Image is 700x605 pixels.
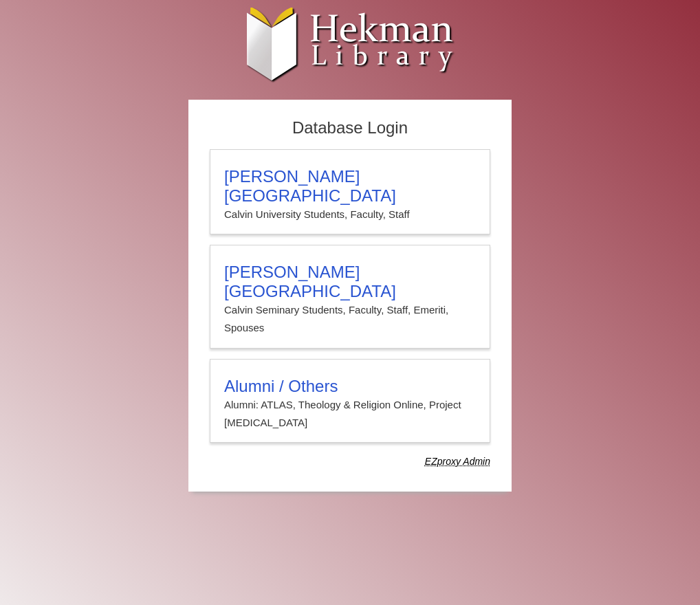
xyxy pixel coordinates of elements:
p: Calvin University Students, Faculty, Staff [224,206,476,223]
p: Alumni: ATLAS, Theology & Religion Online, Project [MEDICAL_DATA] [224,396,476,432]
summary: Alumni / OthersAlumni: ATLAS, Theology & Religion Online, Project [MEDICAL_DATA] [224,377,476,432]
h3: Alumni / Others [224,377,476,396]
dfn: Use Alumni login [425,456,490,467]
h3: [PERSON_NAME][GEOGRAPHIC_DATA] [224,263,476,301]
a: [PERSON_NAME][GEOGRAPHIC_DATA]Calvin University Students, Faculty, Staff [210,149,490,234]
p: Calvin Seminary Students, Faculty, Staff, Emeriti, Spouses [224,301,476,338]
h2: Database Login [203,114,497,142]
a: [PERSON_NAME][GEOGRAPHIC_DATA]Calvin Seminary Students, Faculty, Staff, Emeriti, Spouses [210,245,490,349]
h3: [PERSON_NAME][GEOGRAPHIC_DATA] [224,167,476,206]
